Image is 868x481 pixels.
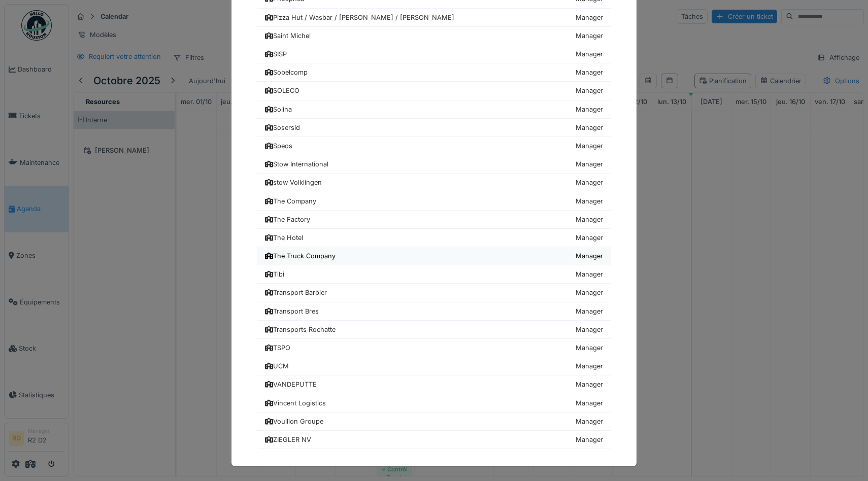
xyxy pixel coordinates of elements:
[576,325,603,334] div: Manager
[257,229,611,247] a: The Hotel Manager
[265,306,319,316] div: Transport Bres
[576,269,603,279] div: Manager
[265,178,322,187] div: stow Volklingen
[576,123,603,132] div: Manager
[576,86,603,95] div: Manager
[257,100,611,119] a: Solina Manager
[257,82,611,100] a: SOLECO Manager
[576,361,603,371] div: Manager
[265,343,290,353] div: TSPO
[576,13,603,22] div: Manager
[265,233,303,243] div: The Hotel
[257,321,611,339] a: Transports Rochatte Manager
[576,380,603,389] div: Manager
[265,159,328,169] div: Stow International
[576,67,603,77] div: Manager
[257,357,611,375] a: UCM Manager
[576,141,603,151] div: Manager
[265,31,311,41] div: Saint Michel
[257,375,611,394] a: VANDEPUTTE Manager
[265,288,327,297] div: Transport Barbier
[257,247,611,265] a: The Truck Company Manager
[265,417,323,426] div: Vouillon Groupe
[576,288,603,297] div: Manager
[257,155,611,174] a: Stow International Manager
[265,141,292,151] div: Speos
[265,269,284,279] div: Tibi
[576,49,603,59] div: Manager
[257,211,611,229] a: The Factory Manager
[257,174,611,192] a: stow Volklingen Manager
[576,178,603,187] div: Manager
[576,233,603,243] div: Manager
[576,105,603,114] div: Manager
[257,284,611,302] a: Transport Barbier Manager
[257,431,611,449] a: ZIEGLER NV Manager
[265,398,326,408] div: Vincent Logistics
[576,343,603,353] div: Manager
[265,380,317,389] div: VANDEPUTTE
[265,49,287,59] div: SISP
[257,339,611,357] a: TSPO Manager
[265,123,300,132] div: Sosersid
[265,251,336,261] div: The Truck Company
[576,417,603,426] div: Manager
[257,119,611,137] a: Sosersid Manager
[265,196,316,206] div: The Company
[265,13,454,22] div: Pizza Hut / Wasbar / [PERSON_NAME] / [PERSON_NAME]
[257,63,611,82] a: Sobelcomp Manager
[265,325,336,334] div: Transports Rochatte
[257,265,611,284] a: Tibi Manager
[576,398,603,408] div: Manager
[257,302,611,321] a: Transport Bres Manager
[257,9,611,27] a: Pizza Hut / Wasbar / [PERSON_NAME] / [PERSON_NAME] Manager
[265,67,308,77] div: Sobelcomp
[265,361,289,371] div: UCM
[576,215,603,224] div: Manager
[576,251,603,261] div: Manager
[265,86,299,95] div: SOLECO
[265,215,310,224] div: The Factory
[265,435,311,444] div: ZIEGLER NV
[576,435,603,444] div: Manager
[257,192,611,211] a: The Company Manager
[265,105,292,114] div: Solina
[257,394,611,413] a: Vincent Logistics Manager
[257,27,611,45] a: Saint Michel Manager
[257,45,611,63] a: SISP Manager
[576,306,603,316] div: Manager
[576,196,603,206] div: Manager
[576,31,603,41] div: Manager
[257,137,611,155] a: Speos Manager
[257,413,611,431] a: Vouillon Groupe Manager
[576,159,603,169] div: Manager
